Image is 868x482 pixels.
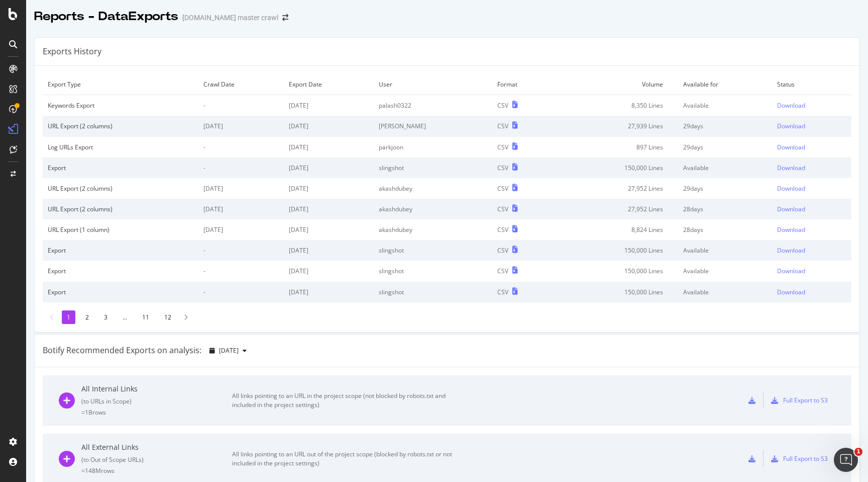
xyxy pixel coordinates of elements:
[284,137,374,157] td: [DATE]
[777,143,846,151] a: Download
[678,178,772,199] td: 29 days
[48,101,193,110] div: Keywords Export
[556,199,678,219] td: 27,952 Lines
[678,74,772,95] td: Available for
[771,397,778,404] div: s3-export
[137,310,154,324] li: 11
[43,46,101,57] div: Exports History
[497,246,508,255] div: CSV
[284,95,374,116] td: [DATE]
[683,288,767,296] div: Available
[834,448,858,472] iframe: Intercom live chat
[777,267,805,275] div: Download
[81,408,232,417] div: = 1B rows
[48,184,193,193] div: URL Export (2 columns)
[777,288,846,296] a: Download
[48,164,193,172] div: Export
[748,455,755,462] div: csv-export
[783,396,828,405] div: Full Export to S3
[198,74,284,95] td: Crawl Date
[81,466,232,475] div: = 148M rows
[198,219,284,240] td: [DATE]
[556,74,678,95] td: Volume
[284,157,374,178] td: [DATE]
[772,74,851,95] td: Status
[497,101,508,110] div: CSV
[497,122,508,130] div: CSV
[556,116,678,136] td: 27,939 Lines
[678,116,772,136] td: 29 days
[232,391,458,410] div: All links pointing to an URL in the project scope (not blocked by robots.txt and included in the ...
[48,122,193,130] div: URL Export (2 columns)
[374,219,493,240] td: akashdubey
[374,199,493,219] td: akashdubey
[556,240,678,261] td: 150,000 Lines
[777,122,805,130] div: Download
[48,143,193,151] div: Log URLs Export
[81,397,232,406] div: ( to URLs in Scope )
[683,101,767,110] div: Available
[497,184,508,193] div: CSV
[374,178,493,199] td: akashdubey
[556,157,678,178] td: 150,000 Lines
[282,14,288,21] div: arrow-right-arrow-left
[81,442,232,452] div: All External Links
[497,164,508,172] div: CSV
[777,205,846,213] a: Download
[374,95,493,116] td: palash0322
[777,143,805,151] div: Download
[783,454,828,463] div: Full Export to S3
[48,288,193,296] div: Export
[777,184,805,193] div: Download
[492,74,556,95] td: Format
[556,282,678,302] td: 150,000 Lines
[777,101,846,110] a: Download
[81,384,232,394] div: All Internal Links
[683,164,767,172] div: Available
[556,178,678,199] td: 27,952 Lines
[683,267,767,275] div: Available
[777,122,846,130] a: Download
[556,219,678,240] td: 8,824 Lines
[497,267,508,275] div: CSV
[198,282,284,302] td: -
[777,246,805,255] div: Download
[497,143,508,151] div: CSV
[777,267,846,275] a: Download
[556,261,678,281] td: 150,000 Lines
[556,137,678,157] td: 897 Lines
[48,267,193,275] div: Export
[118,310,132,324] li: ...
[497,205,508,213] div: CSV
[99,310,113,324] li: 3
[198,178,284,199] td: [DATE]
[777,246,846,255] a: Download
[48,225,193,234] div: URL Export (1 column)
[374,137,493,157] td: parkjoon
[683,246,767,255] div: Available
[777,164,846,172] a: Download
[284,219,374,240] td: [DATE]
[497,225,508,234] div: CSV
[374,240,493,261] td: slingshot
[777,288,805,296] div: Download
[374,116,493,136] td: [PERSON_NAME]
[198,116,284,136] td: [DATE]
[777,225,805,234] div: Download
[43,74,198,95] td: Export Type
[205,343,251,359] button: [DATE]
[34,8,178,25] div: Reports - DataExports
[374,157,493,178] td: slingshot
[284,261,374,281] td: [DATE]
[43,345,201,356] div: Botify Recommended Exports on analysis:
[198,261,284,281] td: -
[219,346,239,355] span: 2025 Sep. 22nd
[80,310,94,324] li: 2
[198,240,284,261] td: -
[284,199,374,219] td: [DATE]
[678,137,772,157] td: 29 days
[748,397,755,404] div: csv-export
[182,13,278,23] div: [DOMAIN_NAME] master crawl
[777,225,846,234] a: Download
[777,205,805,213] div: Download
